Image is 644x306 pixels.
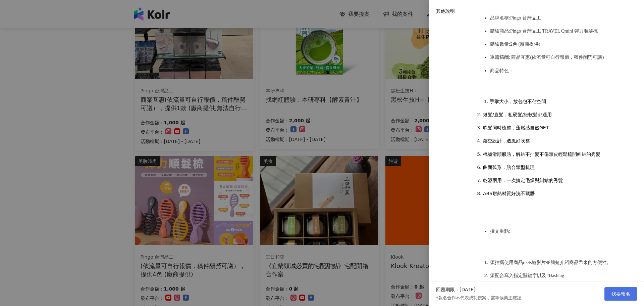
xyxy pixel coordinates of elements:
span: 曲面弧形，貼合頭型梳理 [483,165,535,170]
p: 其他說明 [436,8,466,15]
button: 我要報名 [604,287,637,301]
span: 鏤空設計，透風好吹整 [483,138,530,143]
span: 體驗數量:2色 (廠商提供) [490,42,540,47]
span: 手掌大小，放包包不佔空間 [490,99,546,104]
p: *報名合作不代表成功接案，需等候業主確認 [436,295,521,301]
span: 乾濕兩用，一次搞定毛燥與糾結的秀髮 [483,178,563,183]
p: 回覆期限：[DATE] [436,287,475,293]
span: 商品特色： [490,68,514,73]
span: 單篇稿酬: 商品互惠(依流量可自行報價，稿件酬勞可議） [490,55,607,60]
span: 體驗商品:Pingo 台灣品工 TRAVEL Qmini 彈力順髮梳 [490,29,598,34]
span: 我要報名 [611,291,630,297]
span: 品牌名稱:Pingo 台灣品工 [490,15,541,20]
span: ABS耐熱材質好洗不藏髒 [483,191,535,196]
span: 須拍攝使用商品reels短影片並簡短介紹商品帶來的方便性。 [490,260,611,265]
span: 梳齒滑順服貼，解結不扯髮不傷頭皮輕鬆梳開糾結的秀髮 [483,151,600,157]
span: 吹髮同時梳整，蓬鬆感自然GET [483,125,549,130]
span: 須配合寫入指定關鍵字以及#Hashtag [490,273,564,278]
span: 撰文重點: [490,229,510,234]
span: 捲髮/直髮，粗硬髮/細軟髮都適用 [483,112,552,117]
